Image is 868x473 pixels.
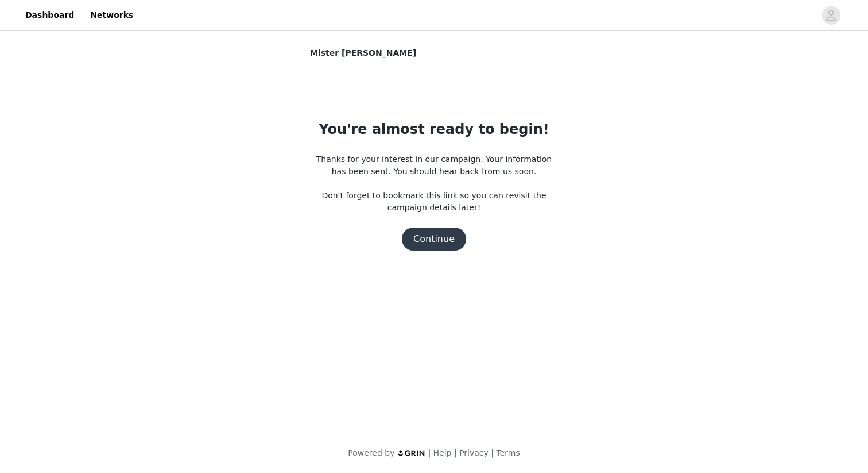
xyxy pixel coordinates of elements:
a: Dashboard [18,2,81,28]
span: Mister [PERSON_NAME] [310,47,416,59]
a: Help [433,448,452,457]
a: Terms [496,448,520,457]
a: Networks [83,2,140,28]
button: Continue [402,228,466,251]
h1: You're almost ready to begin! [319,119,549,140]
a: Privacy [459,448,489,457]
span: | [428,448,431,457]
span: | [491,448,494,457]
span: | [454,448,457,457]
p: Thanks for your interest in our campaign. Your information has been sent. You should hear back fr... [310,153,558,214]
img: logo [397,449,426,457]
div: avatar [826,6,836,25]
span: Powered by [348,448,394,457]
